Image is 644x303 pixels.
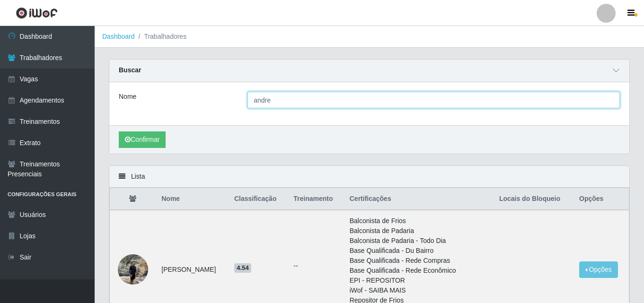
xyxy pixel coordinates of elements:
li: Base Qualificada - Du Bairro [350,246,488,256]
li: Balconista de Padaria [350,226,488,236]
input: Digite o Nome... [247,92,620,108]
nav: breadcrumb [95,26,644,48]
li: EPI - REPOSITOR [350,276,488,286]
div: Lista [109,166,629,188]
th: Nome [156,188,229,210]
strong: Buscar [119,66,141,74]
img: 1700098236719.jpeg [118,249,148,289]
th: Locais do Bloqueio [494,188,573,210]
img: CoreUI Logo [16,7,58,19]
button: Opções [579,261,618,278]
li: iWof - SAIBA MAIS [350,286,488,295]
th: Classificação [229,188,288,210]
th: Certificações [344,188,494,210]
th: Treinamento [288,188,344,210]
button: Confirmar [119,131,166,148]
label: Nome [119,92,136,102]
li: Trabalhadores [135,32,187,42]
li: Balconista de Padaria - Todo Dia [350,236,488,246]
a: Dashboard [102,33,135,40]
li: Base Qualificada - Rede Compras [350,256,488,266]
li: Balconista de Frios [350,216,488,226]
span: 4.54 [234,263,251,273]
th: Opções [573,188,629,210]
ul: -- [293,261,338,271]
li: Base Qualificada - Rede Econômico [350,266,488,276]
